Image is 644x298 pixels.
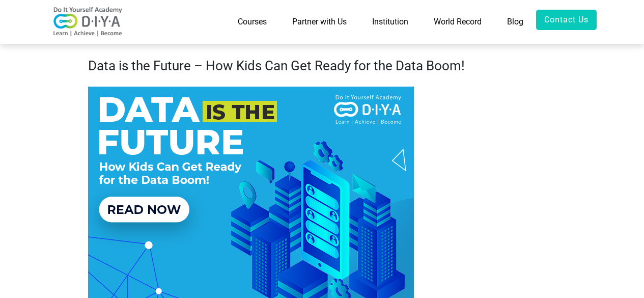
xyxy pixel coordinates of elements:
a: Blog [494,10,536,34]
a: Institution [359,10,421,34]
a: Partner with Us [279,10,359,34]
a: Contact Us [536,10,597,30]
a: World Record [421,10,494,34]
a: Courses [225,10,279,34]
strong: Data is the Future – How Kids Can Get Ready for the Data Boom! [88,58,465,73]
img: logo-v2.png [47,7,129,37]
